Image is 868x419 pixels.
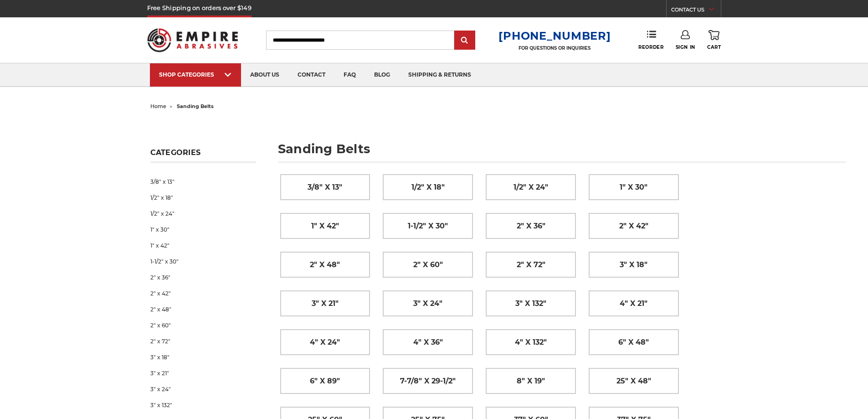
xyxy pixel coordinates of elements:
a: 2" x 48" [150,301,256,317]
a: 1-1/2" x 30" [383,213,473,238]
a: Reorder [638,30,663,50]
a: 4" x 24" [281,330,370,355]
a: 2" x 72" [150,333,256,349]
a: 4" x 36" [383,330,473,355]
span: 4" x 24" [310,335,340,350]
span: 7-7/8" x 29-1/2" [400,373,456,389]
a: 1" x 30" [589,175,678,200]
a: 3" x 24" [150,381,256,397]
a: 6" x 89" [281,368,370,393]
a: faq [334,63,365,87]
a: 4" x 21" [589,291,678,316]
span: 1/2" x 24" [514,180,548,195]
a: 1-1/2" x 30" [150,253,256,269]
a: 3/8" x 13" [281,175,370,200]
a: 3" x 18" [589,252,678,277]
a: CONTACT US [671,5,721,17]
span: 2" x 72" [517,257,545,273]
a: 2" x 48" [281,252,370,277]
a: [PHONE_NUMBER] [498,29,611,42]
span: 2" x 42" [619,218,648,234]
p: FOR QUESTIONS OR INQUIRIES [498,45,611,51]
span: 3" x 18" [620,257,647,273]
a: 2" x 36" [486,213,575,238]
a: 1/2" x 24" [486,175,575,200]
span: 6" x 89" [310,373,340,389]
img: Empire Abrasives [147,22,238,58]
a: 2" x 72" [486,252,575,277]
h5: Categories [150,148,256,162]
a: 3" x 132" [486,291,575,316]
span: 1/2" x 18" [411,180,445,195]
span: 1" x 30" [620,180,647,195]
span: 4" x 36" [413,335,443,350]
span: 1-1/2" x 30" [408,218,448,234]
a: 1/2" x 18" [383,175,473,200]
span: sanding belts [177,103,214,109]
a: 6" x 48" [589,330,678,355]
span: Cart [707,44,721,50]
a: 4" x 132" [486,330,575,355]
span: 2" x 48" [310,257,340,273]
a: 7-7/8" x 29-1/2" [383,368,473,393]
span: 8" x 19" [517,373,545,389]
a: Cart [707,30,721,50]
a: 1" x 42" [281,213,370,238]
a: shipping & returns [399,63,480,87]
span: Reorder [638,44,663,50]
span: Sign In [676,44,695,50]
a: 1" x 30" [150,222,256,238]
a: 2" x 60" [383,252,473,277]
a: 3/8" x 13" [150,174,256,190]
span: 3" x 24" [413,296,442,311]
a: contact [288,63,334,87]
a: 2" x 42" [150,285,256,301]
span: 3/8" x 13" [308,180,342,195]
span: 1" x 42" [311,218,339,234]
a: 3" x 24" [383,291,473,316]
a: 25" x 48" [589,368,678,393]
a: 2" x 42" [589,213,678,238]
div: SHOP CATEGORIES [159,71,232,78]
span: 6" x 48" [618,335,649,350]
span: 25" x 48" [616,373,651,389]
span: 4" x 132" [515,335,547,350]
input: Submit [456,31,474,50]
a: 3" x 21" [150,365,256,381]
span: 3" x 21" [312,296,339,311]
a: 1/2" x 24" [150,206,256,222]
a: about us [241,63,288,87]
a: 1" x 42" [150,238,256,253]
span: 4" x 21" [620,296,647,311]
a: 1/2" x 18" [150,190,256,206]
a: 3" x 132" [150,397,256,413]
a: 3" x 21" [281,291,370,316]
span: 2" x 60" [413,257,443,273]
h1: sanding belts [278,143,846,162]
a: 2" x 60" [150,317,256,333]
a: 2" x 36" [150,269,256,285]
a: 8" x 19" [486,368,575,393]
a: 3" x 18" [150,349,256,365]
a: blog [365,63,399,87]
span: 2" x 36" [517,218,545,234]
span: 3" x 132" [515,296,546,311]
a: home [150,103,166,109]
